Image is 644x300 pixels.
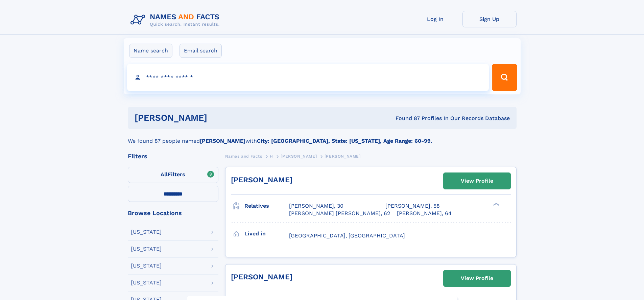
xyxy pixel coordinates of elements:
span: [PERSON_NAME] [281,154,317,159]
a: [PERSON_NAME] [PERSON_NAME], 62 [289,210,390,217]
span: H [270,154,273,159]
img: Logo Names and Facts [128,11,225,29]
span: [GEOGRAPHIC_DATA], [GEOGRAPHIC_DATA] [289,232,405,239]
b: City: [GEOGRAPHIC_DATA], State: [US_STATE], Age Range: 60-99 [257,138,431,144]
a: H [270,152,273,160]
a: [PERSON_NAME], 58 [385,202,440,210]
div: ❯ [492,202,500,207]
label: Email search [180,44,222,58]
div: Filters [128,153,218,159]
a: [PERSON_NAME], 30 [289,202,343,210]
span: All [161,171,168,178]
button: Search Button [492,64,517,91]
div: [US_STATE] [131,229,162,235]
a: Sign Up [462,11,517,27]
div: We found 87 people named with . [128,129,517,145]
div: Browse Locations [128,210,218,216]
span: [PERSON_NAME] [325,154,361,159]
div: Found 87 Profiles In Our Records Database [301,115,510,122]
a: [PERSON_NAME] [281,152,317,160]
a: View Profile [444,173,510,189]
b: [PERSON_NAME] [200,138,245,144]
a: View Profile [444,270,510,286]
a: [PERSON_NAME] [231,176,292,184]
div: [US_STATE] [131,246,162,252]
a: [PERSON_NAME], 64 [397,210,452,217]
h1: [PERSON_NAME] [135,114,302,122]
a: [PERSON_NAME] [231,273,292,281]
h3: Relatives [244,200,289,212]
div: [US_STATE] [131,280,162,285]
a: Log In [408,11,462,27]
div: [US_STATE] [131,263,162,269]
a: Names and Facts [225,152,262,160]
div: View Profile [461,271,493,286]
label: Name search [129,44,172,58]
label: Filters [128,167,218,183]
input: search input [127,64,489,91]
h3: Lived in [244,228,289,239]
div: View Profile [461,173,493,189]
